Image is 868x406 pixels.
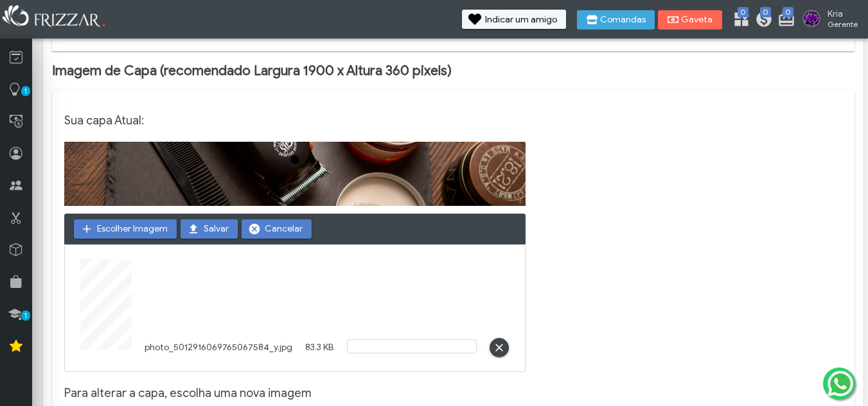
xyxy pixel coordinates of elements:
button: ui-button [490,338,509,357]
span: Comandas [600,15,646,24]
a: Kria Gerente [800,7,862,33]
div: 83.3 KB [299,257,341,360]
span: 0 [760,7,771,17]
button: Comandas [577,10,655,30]
img: whatsapp.png [825,368,856,399]
span: 0 [783,7,793,17]
h3: Para alterar a capa, escolha uma nova imagem [64,386,526,400]
span: Salvar [204,219,229,239]
span: ui-button [499,338,500,357]
span: Kria [828,8,858,19]
span: 1 [21,310,30,321]
button: Gaveta [658,10,722,30]
span: Gerente [828,19,858,29]
h2: Imagem de Capa (recomendado Largura 1900 x Altura 360 pixels) [52,62,855,79]
button: Salvar [181,219,238,239]
button: Cancelar [242,219,312,239]
div: photo_5012916069765067584_y.jpg [138,339,299,355]
button: Indicar um amigo [462,10,566,29]
span: Cancelar [265,219,303,239]
a: 0 [732,10,745,31]
h3: Sua capa Atual: [64,114,526,128]
a: 0 [777,10,790,31]
a: 0 [755,10,768,31]
span: Gaveta [681,15,713,24]
span: Escolher Imagem [97,219,168,239]
span: 1 [21,86,30,96]
span: Indicar um amigo [485,15,557,24]
span: 0 [738,7,748,17]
